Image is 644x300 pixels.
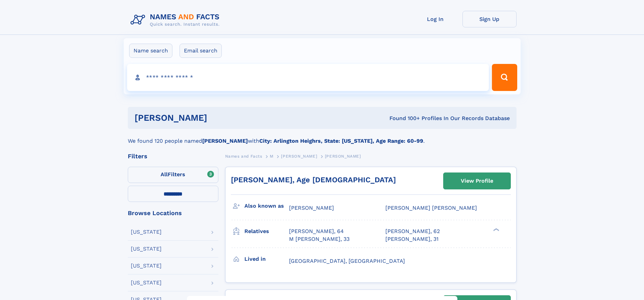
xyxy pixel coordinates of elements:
[289,258,405,264] span: [GEOGRAPHIC_DATA], [GEOGRAPHIC_DATA]
[131,263,162,269] div: [US_STATE]
[131,246,162,252] div: [US_STATE]
[259,138,423,144] b: City: Arlington Heighrs, State: [US_STATE], Age Range: 60-99
[231,176,396,184] a: [PERSON_NAME], Age [DEMOGRAPHIC_DATA]
[289,205,334,211] span: [PERSON_NAME]
[244,253,289,265] h3: Lived in
[298,115,510,122] div: Found 100+ Profiles In Our Records Database
[129,44,172,58] label: Name search
[131,280,162,285] div: [US_STATE]
[461,173,493,189] div: View Profile
[385,205,477,211] span: [PERSON_NAME] [PERSON_NAME]
[281,154,317,159] span: [PERSON_NAME]
[385,228,440,235] a: [PERSON_NAME], 62
[408,11,462,27] a: Log In
[244,226,289,237] h3: Relatives
[180,44,222,58] label: Email search
[128,167,218,183] label: Filters
[127,64,489,91] input: search input
[270,152,273,160] a: M
[325,154,361,159] span: [PERSON_NAME]
[281,152,317,160] a: [PERSON_NAME]
[161,171,168,178] span: All
[131,229,162,235] div: [US_STATE]
[385,235,438,243] a: [PERSON_NAME], 31
[202,138,248,144] b: [PERSON_NAME]
[135,114,299,122] h1: [PERSON_NAME]
[128,153,218,159] div: Filters
[128,129,517,145] div: We found 120 people named with .
[225,152,262,160] a: Names and Facts
[444,173,510,189] a: View Profile
[244,200,289,212] h3: Also known as
[128,11,225,29] img: Logo Names and Facts
[492,228,500,232] div: ❯
[128,210,218,216] div: Browse Locations
[270,154,273,159] span: M
[462,11,517,27] a: Sign Up
[492,64,517,91] button: Search Button
[289,228,344,235] a: [PERSON_NAME], 64
[289,235,350,243] a: M [PERSON_NAME], 33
